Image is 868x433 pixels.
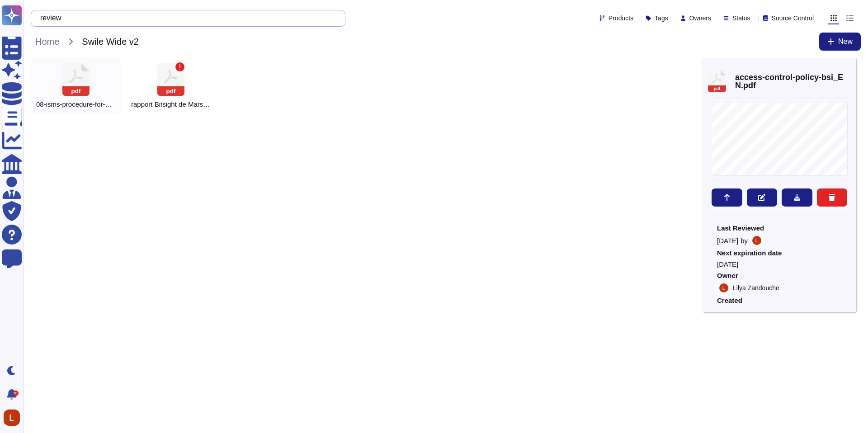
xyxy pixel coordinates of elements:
span: Products [609,15,633,21]
div: by [717,236,842,245]
span: Created [717,297,842,304]
button: Download [782,188,812,207]
div: 9+ [13,391,19,396]
button: Edit [747,188,778,207]
button: user [2,408,26,428]
span: [DATE] [717,237,738,244]
span: Lilya Zandouche [733,285,779,291]
span: access-control-policy-bsi_EN.pdf [735,73,851,89]
span: Last Reviewed [717,225,842,231]
span: Owners [689,15,711,21]
span: Tags [655,15,668,21]
span: Swile Wide v2 [77,35,143,48]
img: user [752,236,761,245]
button: New [819,33,861,51]
button: Delete [817,188,848,207]
button: Move to... [712,188,742,207]
span: bitsight-technologies-company-preview-swile-2023-03-23.pdf [131,100,211,108]
img: user [4,409,20,426]
span: Owner [717,272,842,279]
span: Next expiration date [717,249,842,256]
span: 08-isms-procedure-for-management-review_EN.pdf [36,100,116,108]
img: user [719,283,728,292]
input: Search by keywords [36,10,336,26]
span: Status [732,15,750,21]
span: New [838,38,853,45]
span: Source Control [772,15,814,21]
span: Home [31,35,64,48]
span: [DATE] [717,261,842,268]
